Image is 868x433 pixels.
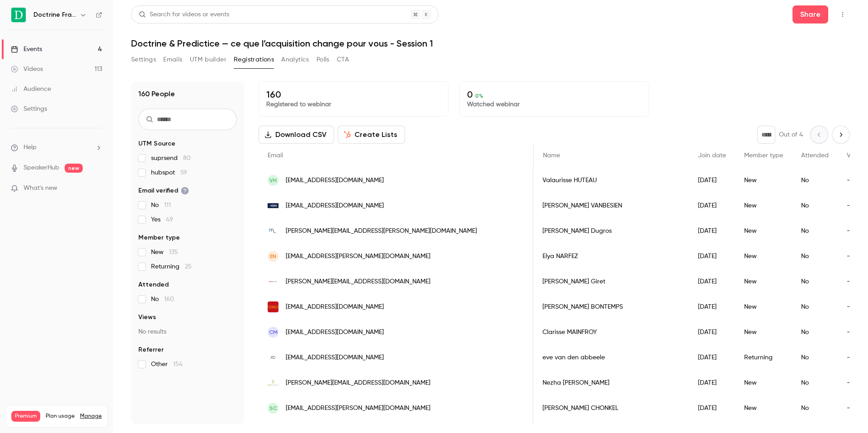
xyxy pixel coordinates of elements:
[269,328,278,336] span: CM
[735,395,792,421] div: New
[533,395,689,421] div: [PERSON_NAME] CHONKEL
[164,296,174,302] span: 160
[832,126,850,144] button: Next page
[793,5,828,24] button: Share
[138,345,164,354] span: Referrer
[151,201,171,210] span: No
[138,327,237,336] p: No results
[533,370,689,395] div: Nezha [PERSON_NAME]
[259,126,334,144] button: Download CSV
[169,249,178,255] span: 135
[689,370,735,395] div: [DATE]
[689,168,735,193] div: [DATE]
[735,294,792,320] div: New
[268,377,278,388] img: uggc.com
[270,252,276,260] span: EN
[138,313,156,322] span: Views
[80,413,102,420] a: Manage
[138,280,169,289] span: Attended
[689,395,735,421] div: [DATE]
[24,184,57,193] span: What's new
[286,252,430,261] span: [EMAIL_ADDRESS][PERSON_NAME][DOMAIN_NAME]
[164,202,171,208] span: 111
[286,404,430,413] span: [EMAIL_ADDRESS][PERSON_NAME][DOMAIN_NAME]
[138,139,175,148] span: UTM Source
[689,193,735,218] div: [DATE]
[698,152,726,159] span: Join date
[533,345,689,370] div: eve van den abbeele
[475,93,483,99] span: 0 %
[138,233,180,242] span: Member type
[689,294,735,320] div: [DATE]
[689,320,735,345] div: [DATE]
[183,155,191,161] span: 80
[24,163,59,173] a: SpeakerHub
[533,193,689,218] div: [PERSON_NAME] VANBESIEN
[847,152,863,159] span: Views
[185,264,192,270] span: 25
[33,10,76,19] h6: Doctrine France
[173,361,183,367] span: 154
[131,52,156,67] button: Settings
[131,38,850,49] h1: Doctrine & Predictice — ce que l’acquisition change pour vous - Session 1
[11,143,102,152] li: help-dropdown-opener
[180,169,187,176] span: 59
[266,100,441,109] p: Registered to webinar
[533,244,689,269] div: Elya NARFEZ
[792,269,838,294] div: No
[269,176,277,184] span: VH
[286,226,477,236] span: [PERSON_NAME][EMAIL_ADDRESS][PERSON_NAME][DOMAIN_NAME]
[735,370,792,395] div: New
[268,276,278,287] img: advant-altana.com
[735,269,792,294] div: New
[735,320,792,345] div: New
[91,184,102,193] iframe: Noticeable Trigger
[138,139,237,369] section: facet-groups
[268,152,283,159] span: Email
[151,262,192,271] span: Returning
[689,345,735,370] div: [DATE]
[151,248,178,257] span: New
[467,89,642,100] p: 0
[744,152,783,159] span: Member type
[792,320,838,345] div: No
[151,168,187,177] span: hubspot
[467,100,642,109] p: Watched webinar
[689,269,735,294] div: [DATE]
[268,200,278,211] img: henkalaw.com
[533,320,689,345] div: Clarisse MAINFROY
[234,52,274,67] button: Registrations
[46,413,75,420] span: Plan usage
[139,10,229,19] div: Search for videos or events
[65,164,83,173] span: new
[190,52,226,67] button: UTM builder
[286,277,430,287] span: [PERSON_NAME][EMAIL_ADDRESS][DOMAIN_NAME]
[735,193,792,218] div: New
[281,52,309,67] button: Analytics
[792,395,838,421] div: No
[801,152,829,159] span: Attended
[268,352,278,363] img: august-debouzy.com
[735,218,792,244] div: New
[792,193,838,218] div: No
[735,168,792,193] div: New
[286,302,384,312] span: [EMAIL_ADDRESS][DOMAIN_NAME]
[792,345,838,370] div: No
[268,301,278,312] img: dgfla.com
[151,295,174,304] span: No
[689,218,735,244] div: [DATE]
[792,168,838,193] div: No
[151,360,183,369] span: Other
[792,294,838,320] div: No
[138,89,175,99] h1: 160 People
[11,8,26,22] img: Doctrine France
[268,226,278,236] img: mermoz.law
[735,244,792,269] div: New
[543,152,560,159] span: Name
[286,378,430,388] span: [PERSON_NAME][EMAIL_ADDRESS][DOMAIN_NAME]
[166,216,173,223] span: 49
[286,176,384,185] span: [EMAIL_ADDRESS][DOMAIN_NAME]
[792,218,838,244] div: No
[11,65,43,74] div: Videos
[163,52,182,67] button: Emails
